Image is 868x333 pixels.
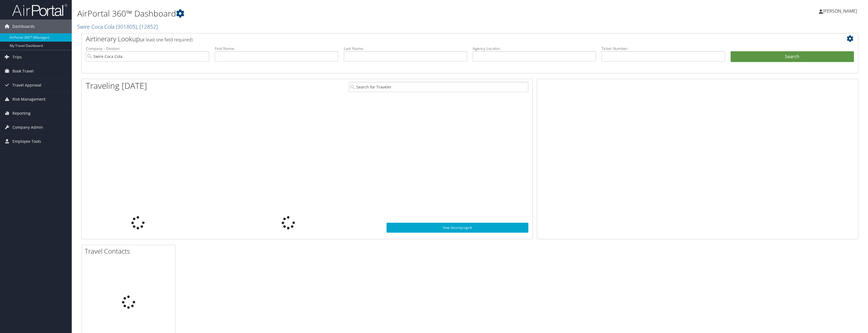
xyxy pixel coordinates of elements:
[85,246,175,256] h2: Travel Contacts
[140,37,193,43] span: (at least one field required)
[86,46,209,51] label: Company - Division:
[12,135,41,148] span: Employee Tools
[12,50,22,64] span: Trips
[12,4,67,17] img: airportal-logo.png
[77,8,601,19] h1: AirPortal 360™ Dashboard
[12,120,43,134] span: Company Admin
[349,82,528,92] input: Search for Traveler
[215,46,338,51] label: First Name:
[12,106,31,120] span: Reporting
[86,34,789,44] h2: Airtinerary Lookup
[387,223,529,233] a: View SecurityLogic®
[77,23,158,30] a: Swire Coca Cola
[116,23,137,30] span: ( 301805 )
[344,46,467,51] label: Last Name:
[819,3,862,19] a: [PERSON_NAME]
[731,51,854,62] button: Search
[12,78,41,92] span: Travel Approval
[473,46,596,51] label: Agency Locator:
[12,20,35,33] span: Dashboards
[823,8,857,14] span: [PERSON_NAME]
[137,23,158,30] span: , [ 12852 ]
[86,80,147,92] h1: Traveling [DATE]
[12,64,34,78] span: Book Travel
[12,92,46,106] span: Risk Management
[601,46,725,51] label: Ticket Number:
